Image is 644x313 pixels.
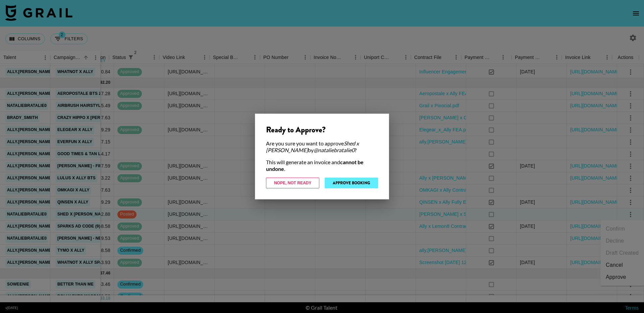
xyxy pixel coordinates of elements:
button: Approve Booking [325,178,378,188]
button: Nope, Not Ready [266,178,319,188]
em: @ nataliebratalie0 [314,147,355,153]
em: Shed x [PERSON_NAME] [266,140,359,153]
div: Are you sure you want to approve by ? [266,140,378,153]
strong: cannot be undone [266,159,364,172]
div: Ready to Approve? [266,125,378,135]
div: This will generate an invoice and . [266,159,378,172]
